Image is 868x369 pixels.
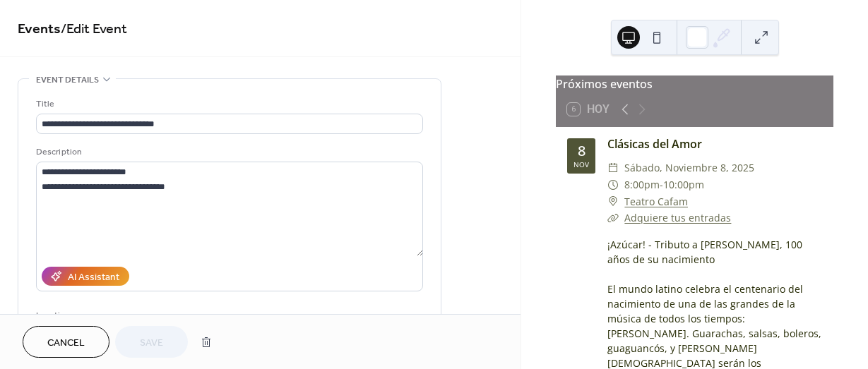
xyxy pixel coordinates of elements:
[607,176,619,193] div: ​
[36,145,420,159] div: Description
[624,159,754,176] span: sábado, noviembre 8, 2025
[61,16,127,43] span: / Edit Event
[624,193,688,210] a: Teatro Cafam
[18,16,61,43] a: Events
[660,176,663,193] span: -
[68,270,119,285] div: AI Assistant
[573,161,589,168] div: nov
[23,326,109,358] button: Cancel
[556,75,833,92] div: Próximos eventos
[607,159,619,176] div: ​
[36,308,420,323] div: Location
[36,97,420,111] div: Title
[663,176,704,193] span: 10:00pm
[624,176,660,193] span: 8:00pm
[42,267,129,286] button: AI Assistant
[578,144,585,158] div: 8
[607,193,619,210] div: ​
[36,73,99,87] span: Event details
[607,136,702,152] a: Clásicas del Amor
[624,211,731,224] a: Adquiere tus entradas
[47,336,85,351] span: Cancel
[607,210,619,226] div: ​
